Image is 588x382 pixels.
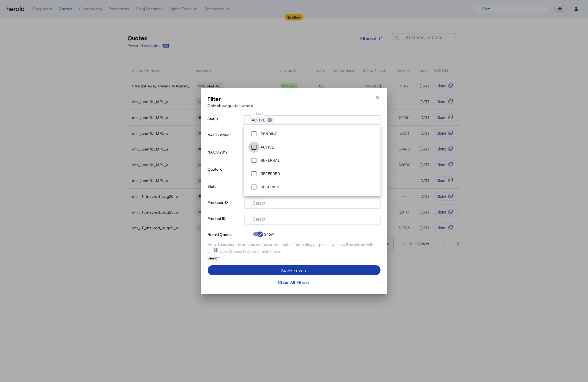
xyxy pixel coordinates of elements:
div: Apply Filters [281,267,307,273]
label: REFERRED [260,171,280,176]
mat-chip-grid: Selection [248,216,376,222]
mat-label: Select [253,201,266,206]
div: Herald occasionally creates quotes on your behalf for testing purposes, which will be shown with ... [208,242,381,254]
p: Only show quotes where [208,103,253,108]
label: PENDING [260,131,278,137]
p: Status [208,115,242,131]
p: Product ID [208,215,242,231]
p: Search [208,254,251,261]
label: DECLINED [260,184,279,190]
span: ACTIVE [252,117,265,123]
button: Clear All Filters [208,277,381,287]
p: Quote Id [208,165,242,183]
p: NAICS Index [208,131,242,148]
mat-label: Select [253,112,263,116]
p: Herald Quotes [208,231,251,237]
p: State [208,183,242,199]
mat-chip-grid: Selection [248,200,376,206]
label: Show [263,232,274,237]
mat-label: Select [253,217,266,222]
button: Apply Filters [208,265,381,275]
h3: Filter [208,95,253,103]
label: REFERRAL [260,158,280,163]
mat-chip-grid: Selection [248,116,376,124]
button: remove ACTIVE [265,118,274,123]
p: Producer ID [208,199,242,215]
label: ACTIVE [260,144,274,150]
div: Clear All Filters [278,279,310,285]
p: NAICS 2017 [208,148,242,165]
